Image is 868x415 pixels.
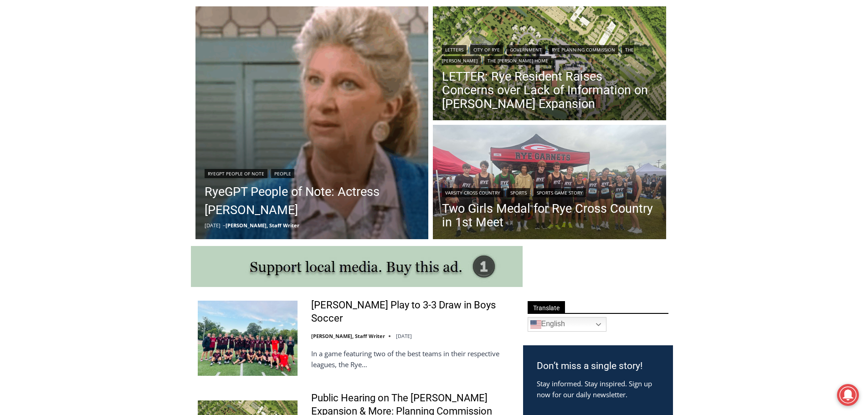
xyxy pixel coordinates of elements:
[94,57,134,109] div: "...watching a master [PERSON_NAME] chef prepare an omakase meal is fascinating dinner theater an...
[442,70,657,111] a: LETTER: Rye Resident Raises Concerns over Lack of Information on [PERSON_NAME] Expansion
[230,0,431,88] div: "At the 10am stand-up meeting, each intern gets a chance to take [PERSON_NAME] and the other inte...
[311,333,385,339] a: [PERSON_NAME], Staff Writer
[442,186,657,197] div: | |
[537,378,659,400] p: Stay informed. Stay inspired. Sign up now for our daily newsletter.
[191,246,523,287] img: support local media, buy this ad
[3,94,89,128] span: Open Tues. - Sun. [PHONE_NUMBER]
[223,222,226,229] span: –
[534,188,586,197] a: Sports Game Story
[219,88,442,113] a: Intern @ [DOMAIN_NAME]
[195,6,429,240] img: (PHOTO: Sheridan in an episode of ALF. Public Domain.)
[205,183,420,219] a: RyeGPT People of Note: Actress [PERSON_NAME]
[195,6,429,240] a: Read More RyeGPT People of Note: Actress Liz Sheridan
[528,301,565,313] span: Translate
[528,317,606,332] a: English
[537,359,659,374] h3: Don’t miss a single story!
[433,6,666,123] a: Read More LETTER: Rye Resident Raises Concerns over Lack of Information on Osborn Expansion
[238,91,422,111] span: Intern @ [DOMAIN_NAME]
[484,56,551,65] a: The [PERSON_NAME] Home
[442,188,503,197] a: Varsity Cross Country
[311,299,511,325] a: [PERSON_NAME] Play to 3-3 Draw in Boys Soccer
[442,202,657,229] a: Two Girls Medal for Rye Cross Country in 1st Meet
[271,169,294,178] a: People
[442,45,467,54] a: Letters
[507,188,530,197] a: Sports
[396,333,412,339] time: [DATE]
[205,222,221,229] time: [DATE]
[198,301,298,375] img: Rye, Harrison Play to 3-3 Draw in Boys Soccer
[507,45,545,54] a: Government
[530,319,541,330] img: en
[205,167,420,178] div: |
[205,169,267,178] a: RyeGPT People of Note
[549,45,618,54] a: Rye Planning Commission
[311,348,511,370] p: In a game featuring two of the best teams in their respective leagues, the Rye…
[433,125,666,241] img: (PHOTO: The Rye Varsity Cross Country team after their first meet on Saturday, September 6, 2025....
[433,125,666,241] a: Read More Two Girls Medal for Rye Cross Country in 1st Meet
[442,43,657,65] div: | | | | |
[0,92,92,113] a: Open Tues. - Sun. [PHONE_NUMBER]
[470,45,503,54] a: City of Rye
[226,222,299,229] a: [PERSON_NAME], Staff Writer
[433,6,666,123] img: (PHOTO: Illustrative plan of The Osborn's proposed site plan from the July 10, 2025 planning comm...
